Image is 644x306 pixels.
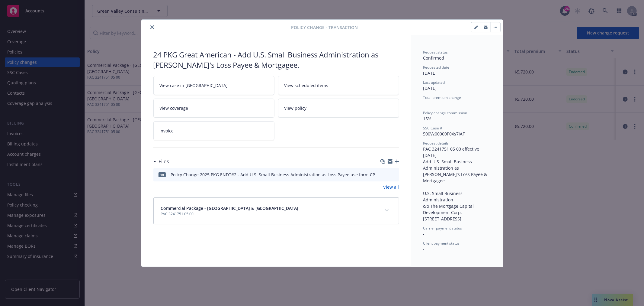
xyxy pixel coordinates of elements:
span: Policy change commission [423,110,467,116]
h3: Files [159,158,169,165]
button: download file [382,171,386,178]
span: Invoice [160,128,174,134]
a: View coverage [153,99,274,118]
span: pdf [159,172,166,177]
div: Commercial Package - [GEOGRAPHIC_DATA] & [GEOGRAPHIC_DATA]PAC 3241751 05 00expand content [154,198,399,224]
span: Confirmed [423,55,444,61]
span: Total premium change [423,95,461,100]
span: Requested date [423,65,450,70]
span: Client payment status [423,241,460,246]
span: View coverage [160,105,188,111]
button: close [149,24,156,31]
button: expand content [382,206,392,215]
span: View scheduled items [284,82,328,89]
a: View case in [GEOGRAPHIC_DATA] [153,76,274,95]
span: View case in [GEOGRAPHIC_DATA] [160,82,228,89]
span: - [423,101,425,106]
span: Policy change - Transaction [291,24,358,31]
a: View all [383,184,399,190]
span: Commercial Package - [GEOGRAPHIC_DATA] & [GEOGRAPHIC_DATA] [161,205,299,211]
span: 15% [423,116,432,122]
div: 24 PKG Great American - Add U.S. Small Business Administration as [PERSON_NAME]'s Loss Payee & Mo... [153,50,399,70]
span: - [423,246,425,252]
span: SSC Case # [423,125,443,131]
span: Last updated [423,80,445,85]
a: Invoice [153,121,274,140]
span: Request details [423,141,449,146]
div: Policy Change 2025 PKG ENDT#2 - Add U.S. Small Business Administration as Loss Payee use form CP ... [171,171,379,178]
span: 500Vz00000P0Xs7IAF [423,131,465,137]
div: Files [153,158,169,165]
span: PAC 3241751 05 00 effective [DATE] Add U.S. Small Business Administration as [PERSON_NAME]'s Loss... [423,146,489,222]
button: preview file [391,171,397,178]
span: Carrier payment status [423,226,462,231]
span: [DATE] [423,85,437,91]
span: View policy [284,105,307,111]
a: View scheduled items [278,76,399,95]
span: Request status [423,50,448,55]
span: - [423,231,425,237]
a: View policy [278,99,399,118]
span: [DATE] [423,70,437,76]
span: PAC 3241751 05 00 [161,211,299,217]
